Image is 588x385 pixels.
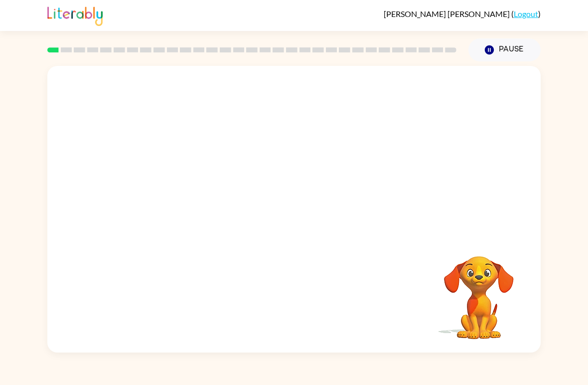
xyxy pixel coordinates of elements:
video: Your browser must support playing .mp4 files to use Literably. Please try using another browser. [429,241,529,341]
div: ( ) [384,9,541,18]
a: Logout [514,9,538,18]
img: Literably [47,4,103,26]
span: [PERSON_NAME] [PERSON_NAME] [384,9,511,18]
button: Pause [468,38,541,61]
